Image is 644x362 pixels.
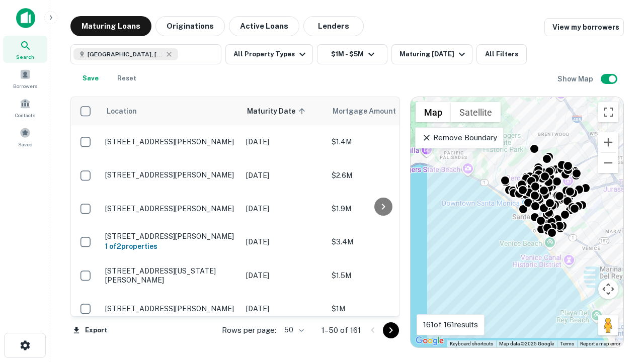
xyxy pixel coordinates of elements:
[246,203,321,214] p: [DATE]
[332,270,432,281] p: $1.5M
[105,204,236,213] p: [STREET_ADDRESS][PERSON_NAME]
[499,341,554,346] span: Map data ©2025 Google
[332,236,432,247] p: $3.4M
[450,340,493,347] button: Keyboard shortcuts
[246,303,321,314] p: [DATE]
[105,232,236,241] p: [STREET_ADDRESS][PERSON_NAME]
[383,322,399,338] button: Go to next page
[105,137,236,146] p: [STREET_ADDRESS][PERSON_NAME]
[16,8,35,28] img: capitalize-icon.png
[332,136,432,147] p: $1.4M
[422,132,497,144] p: Remove Boundary
[16,53,34,61] span: Search
[411,97,623,347] div: 0 0
[557,73,595,84] h6: Show Map
[100,97,241,125] th: Location
[317,44,387,64] button: $1M - $5M
[476,44,527,64] button: All Filters
[105,170,236,179] p: [STREET_ADDRESS][PERSON_NAME]
[247,105,308,117] span: Maturity Date
[105,241,236,252] h6: 1 of 2 properties
[413,334,446,347] a: Open this area in Google Maps (opens a new window)
[15,111,35,119] span: Contacts
[332,303,432,314] p: $1M
[560,341,574,346] a: Terms (opens in new tab)
[105,266,236,285] p: [STREET_ADDRESS][US_STATE][PERSON_NAME]
[332,203,432,214] p: $1.9M
[413,334,446,347] img: Google
[246,270,321,281] p: [DATE]
[594,249,644,298] iframe: Chat Widget
[598,153,618,173] button: Zoom out
[598,315,618,335] button: Drag Pegman onto the map to open Street View
[155,16,225,36] button: Originations
[391,44,472,64] button: Maturing [DATE]
[598,132,618,152] button: Zoom in
[88,50,163,59] span: [GEOGRAPHIC_DATA], [GEOGRAPHIC_DATA], [GEOGRAPHIC_DATA]
[246,136,321,147] p: [DATE]
[3,94,47,121] a: Contacts
[333,105,409,117] span: Mortgage Amount
[241,97,327,125] th: Maturity Date
[416,102,451,122] button: Show street map
[225,44,313,64] button: All Property Types
[105,304,236,313] p: [STREET_ADDRESS][PERSON_NAME]
[13,82,37,90] span: Borrowers
[598,102,618,122] button: Toggle fullscreen view
[423,319,478,331] p: 161 of 161 results
[332,170,432,181] p: $2.6M
[229,16,299,36] button: Active Loans
[303,16,364,36] button: Lenders
[544,18,624,36] a: View my borrowers
[3,123,47,150] a: Saved
[106,105,137,117] span: Location
[327,97,437,125] th: Mortgage Amount
[246,236,321,247] p: [DATE]
[3,65,47,92] a: Borrowers
[451,102,501,122] button: Show satellite imagery
[18,140,33,148] span: Saved
[74,68,107,88] button: Save your search to get updates of matches that match your search criteria.
[399,48,468,60] div: Maturing [DATE]
[280,323,305,337] div: 50
[70,323,110,338] button: Export
[580,341,620,346] a: Report a map error
[70,16,151,36] button: Maturing Loans
[3,36,47,63] a: Search
[222,324,276,336] p: Rows per page:
[246,170,321,181] p: [DATE]
[111,68,143,88] button: Reset
[321,324,361,336] p: 1–50 of 161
